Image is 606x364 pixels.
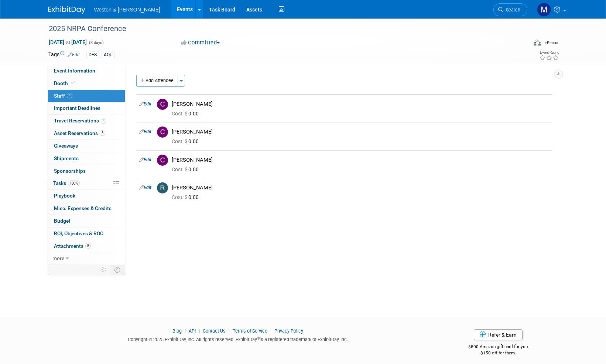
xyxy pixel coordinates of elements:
[46,22,516,36] div: 2025 NRPA Conference
[503,7,520,13] span: Search
[54,243,91,249] span: Attachments
[172,111,202,117] span: 0.00
[439,350,558,356] div: $150 off for them.
[157,127,168,138] img: C.jpg
[172,111,188,117] span: Cost: $
[172,138,188,144] span: Cost: $
[54,205,112,211] span: Misc. Expenses & Credits
[94,7,160,13] span: Weston & [PERSON_NAME]
[233,328,267,334] a: Terms of Service
[139,157,151,162] a: Edit
[101,118,106,124] span: 4
[48,190,125,202] a: Playbook
[172,194,202,200] span: 0.00
[439,339,558,356] div: $500 Amazon gift card for you,
[48,127,125,139] a: Asset Reservations3
[54,130,105,136] span: Asset Reservations
[172,328,182,334] a: Blog
[203,328,226,334] a: Contact Us
[48,115,125,127] a: Travel Reservations4
[54,68,95,74] span: Event Information
[172,194,188,200] span: Cost: $
[484,38,560,50] div: Event Format
[197,328,202,334] span: |
[67,93,72,98] span: 4
[48,65,125,77] a: Event Information
[257,336,260,340] sup: ®
[48,77,125,90] a: Booth
[54,168,86,174] span: Sponsorships
[52,255,64,261] span: more
[48,334,428,343] div: Copyright © 2025 ExhibitDay, Inc. All rights reserved. ExhibitDay is a registered trademark of Ex...
[172,184,549,191] div: [PERSON_NAME]
[172,156,549,164] div: [PERSON_NAME]
[139,101,151,107] a: Edit
[68,52,80,57] a: Edit
[48,140,125,152] a: Giveaways
[542,40,559,45] div: In-Person
[110,265,125,274] td: Toggle Event Tabs
[157,99,168,110] img: C.jpg
[88,40,104,45] span: (3 days)
[54,193,75,199] span: Playbook
[539,51,559,54] div: Event Rating
[48,177,125,189] a: Tasks100%
[54,218,71,224] span: Budget
[172,128,549,135] div: [PERSON_NAME]
[179,39,223,47] button: Committed
[48,39,87,45] span: [DATE] [DATE]
[189,328,196,334] a: API
[474,329,523,340] a: Refer & Earn
[54,230,103,236] span: ROI, Objectives & ROO
[64,39,71,45] span: to
[85,243,91,249] span: 5
[172,138,202,144] span: 0.00
[157,155,168,166] img: C.jpg
[54,155,79,161] span: Shipments
[48,102,125,114] a: Important Deadlines
[48,215,125,227] a: Budget
[183,328,188,334] span: |
[68,181,80,186] span: 100%
[54,93,72,99] span: Staff
[48,90,125,102] a: Staff4
[48,6,85,14] img: ExhibitDay
[493,3,527,16] a: Search
[48,252,125,264] a: more
[54,80,76,86] span: Booth
[227,328,232,334] span: |
[48,240,125,252] a: Attachments5
[157,182,168,193] img: R.jpg
[48,152,125,165] a: Shipments
[534,40,541,45] img: Format-Inperson.png
[268,328,273,334] span: |
[172,101,549,108] div: [PERSON_NAME]
[100,130,105,136] span: 3
[48,227,125,240] a: ROI, Objectives & ROO
[97,265,110,274] td: Personalize Event Tab Strip
[139,185,151,190] a: Edit
[136,75,178,87] button: Add Attendee
[48,165,125,177] a: Sponsorships
[172,166,188,172] span: Cost: $
[53,180,80,186] span: Tasks
[172,166,202,172] span: 0.00
[54,118,106,124] span: Travel Reservations
[102,51,115,59] div: AQU
[54,105,100,111] span: Important Deadlines
[48,51,80,59] td: Tags
[537,3,551,17] img: Mary Ann Trujillo
[54,143,78,149] span: Giveaways
[71,81,75,85] i: Booth reservation complete
[86,51,99,59] div: DES
[274,328,303,334] a: Privacy Policy
[48,202,125,215] a: Misc. Expenses & Credits
[139,129,151,134] a: Edit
